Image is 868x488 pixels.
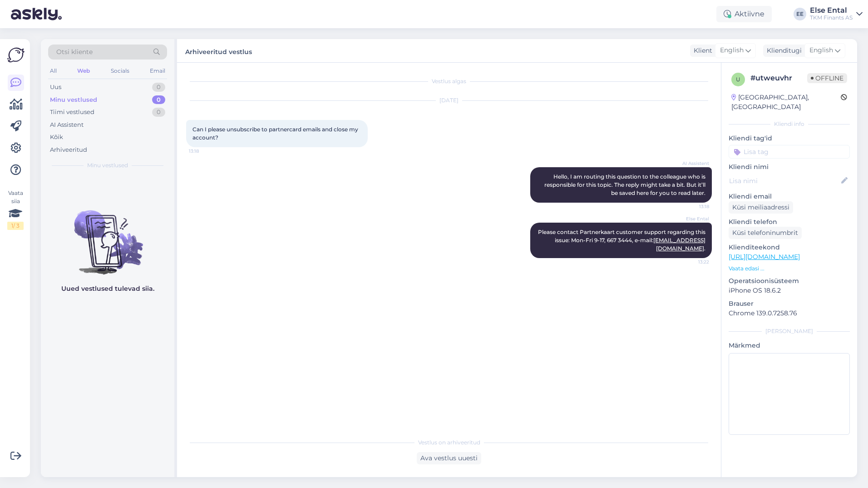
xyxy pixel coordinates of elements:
[50,120,84,129] div: AI Assistent
[675,215,709,222] span: Else Ental
[538,229,707,252] span: Please contact Partnerkaart customer support regarding this issue: Mon-Fri 9-17, 667 3444, e-mail: .
[716,6,772,22] div: Aktiivne
[807,73,847,83] span: Offline
[729,299,850,309] p: Brauser
[7,46,25,64] img: Askly Logo
[729,145,850,159] input: Lisa tag
[729,227,802,239] div: Küsi telefoninumbrit
[192,126,360,141] span: Can I please unsubscribe to partnercard emails and close my account?
[810,7,853,14] div: Else Ental
[7,222,24,230] div: 1 / 3
[109,65,131,77] div: Socials
[675,203,709,210] span: 13:18
[729,120,850,128] div: Kliendi info
[729,327,850,335] div: [PERSON_NAME]
[41,194,174,276] img: No chats
[7,189,24,230] div: Vaata siia
[61,284,154,294] p: Uued vestlused tulevad siia.
[794,8,806,20] div: EE
[75,65,92,77] div: Web
[690,46,712,55] div: Klient
[152,108,165,117] div: 0
[720,45,744,55] span: English
[729,134,850,143] p: Kliendi tag'id
[729,217,850,227] p: Kliendi telefon
[729,309,850,318] p: Chrome 139.0.7258.76
[736,76,740,83] span: u
[50,108,94,117] div: Tiimi vestlused
[544,173,707,196] span: Hello, I am routing this question to the colleague who is responsible for this topic. The reply m...
[810,14,853,21] div: TKM Finants AS
[50,95,97,105] div: Minu vestlused
[729,341,850,350] p: Märkmed
[148,65,167,77] div: Email
[729,176,839,186] input: Lisa nimi
[763,46,802,55] div: Klienditugi
[675,259,709,265] span: 13:22
[675,160,709,167] span: AI Assistent
[729,162,850,172] p: Kliendi nimi
[729,286,850,295] p: iPhone OS 18.6.2
[48,65,59,77] div: All
[50,145,87,154] div: Arhiveeritud
[87,161,128,169] span: Minu vestlused
[186,96,712,105] div: [DATE]
[152,95,165,105] div: 0
[729,264,850,273] p: Vaata edasi ...
[729,276,850,286] p: Operatsioonisüsteem
[653,237,705,252] a: [EMAIL_ADDRESS][DOMAIN_NAME]
[731,93,841,112] div: [GEOGRAPHIC_DATA], [GEOGRAPHIC_DATA]
[750,73,807,84] div: # utweuvhr
[50,83,61,92] div: Uus
[189,148,223,154] span: 13:18
[729,192,850,201] p: Kliendi email
[810,7,863,21] a: Else EntalTKM Finants AS
[809,45,833,55] span: English
[185,45,252,57] label: Arhiveeritud vestlus
[152,83,165,92] div: 0
[418,438,480,447] span: Vestlus on arhiveeritud
[417,452,481,464] div: Ava vestlus uuesti
[50,133,63,142] div: Kõik
[729,253,800,261] a: [URL][DOMAIN_NAME]
[56,47,93,57] span: Otsi kliente
[186,77,712,85] div: Vestlus algas
[729,243,850,252] p: Klienditeekond
[729,201,793,214] div: Küsi meiliaadressi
